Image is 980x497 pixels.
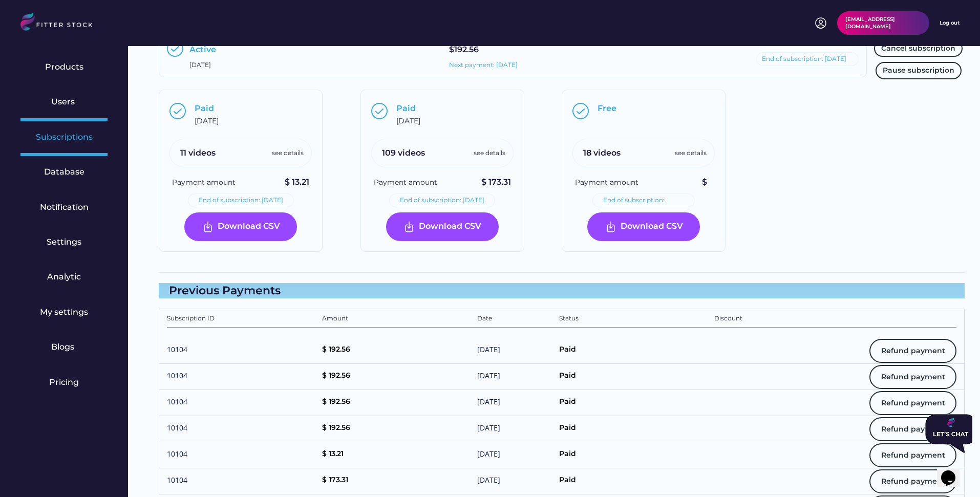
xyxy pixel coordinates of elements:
div: Free [598,103,616,114]
div: [DATE] [396,116,420,126]
div: 10104 [167,397,317,409]
img: Frame%20%287%29.svg [403,221,415,233]
div: Paid [559,397,709,409]
div: Log out [940,19,960,27]
div: Active [189,44,216,55]
div: Subscriptions [36,132,93,143]
div: Download CSV [218,221,280,233]
div: [DATE] [477,423,554,436]
div: Download CSV [621,221,683,233]
div: $ [702,177,712,188]
div: 18 videos [583,147,621,159]
div: $ 173.31 [481,177,511,188]
div: see details [675,149,707,158]
div: Paid [559,449,709,462]
div: see details [474,149,505,158]
button: Cancel subscription [874,40,963,57]
div: $ 192.56 [322,423,472,436]
img: Group%201000002397.svg [572,103,589,119]
div: 11 videos [180,147,216,159]
div: Paid [195,103,214,114]
div: Discount [714,314,864,325]
div: Download CSV [419,221,481,233]
div: Status [559,314,709,325]
div: Previous Payments [159,283,965,299]
div: End of subscription: [DATE] [762,55,846,63]
div: [DATE] [477,344,554,357]
div: [DATE] [477,397,554,409]
button: Refund payment [869,443,956,468]
div: Notification [40,202,89,213]
img: Group%201000002397.svg [169,103,186,119]
div: $ 192.56 [322,397,472,409]
div: 109 videos [382,147,425,159]
button: Pause subscription [876,62,962,79]
div: Amount [322,314,472,325]
div: see details [272,149,304,158]
div: Paid [396,103,416,114]
div: 10104 [167,423,317,436]
div: Users [51,96,77,107]
div: $192.56 [449,44,479,55]
div: $ 173.31 [322,475,472,488]
img: Frame%20%287%29.svg [202,221,214,233]
div: Payment amount [575,178,638,188]
div: 10104 [167,344,317,357]
img: LOGO.svg [20,13,101,34]
button: Refund payment [869,469,956,494]
div: [EMAIL_ADDRESS][DOMAIN_NAME] [845,16,921,30]
div: [DATE] [195,116,219,126]
div: Next payment: [DATE] [449,61,518,70]
div: Settings [47,236,81,248]
div: $ 13.21 [285,177,309,188]
div: End of subscription: [DATE] [400,196,484,205]
div: [DATE] [477,475,554,488]
div: End of subscription: [603,196,665,205]
div: [DATE] [477,449,554,462]
img: Group%201000002397.svg [167,40,183,57]
div: Database [44,166,84,178]
div: [DATE] [477,371,554,383]
div: Blogs [51,341,77,353]
button: Refund payment [869,391,956,416]
div: Paid [559,423,709,436]
div: Paid [559,371,709,383]
img: Chat attention grabber [4,4,55,43]
button: Refund payment [869,417,956,442]
iframe: chat widget [921,410,972,457]
div: Products [45,61,83,73]
img: Group%201000002397.svg [371,103,388,119]
div: Payment amount [374,178,437,188]
div: Date [477,314,554,325]
div: $ 192.56 [322,371,472,383]
div: 10104 [167,449,317,462]
div: Paid [559,475,709,488]
iframe: chat widget [937,456,970,487]
div: 10104 [167,475,317,488]
div: Payment amount [172,178,236,188]
img: profile-circle.svg [815,17,827,29]
img: Frame%20%287%29.svg [605,221,617,233]
div: Paid [559,344,709,357]
div: Analytic [47,271,81,283]
div: $ 13.21 [322,449,472,462]
div: Pricing [49,377,79,388]
button: Refund payment [869,339,956,363]
div: Subscription ID [167,314,317,325]
div: 10104 [167,371,317,383]
div: $ 192.56 [322,344,472,357]
div: My settings [40,307,88,318]
div: End of subscription: [DATE] [199,196,283,205]
button: Refund payment [869,365,956,390]
div: [DATE] [189,61,211,70]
